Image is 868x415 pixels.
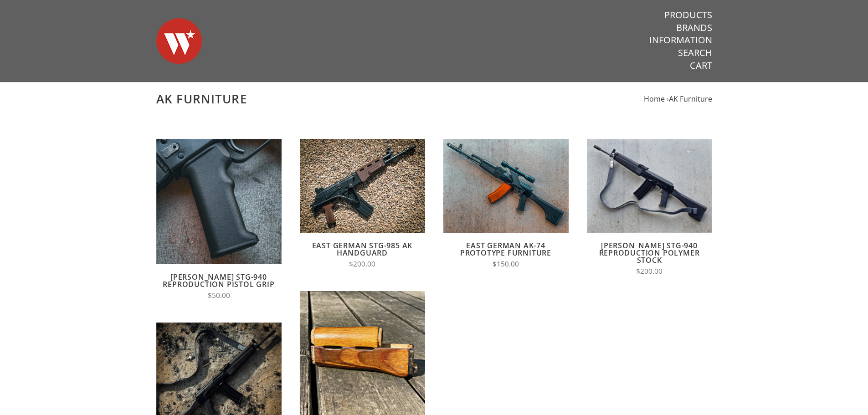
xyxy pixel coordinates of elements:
a: Brands [676,22,712,34]
img: Wieger STG-940 Reproduction Pistol Grip [156,139,282,264]
img: East German AK-74 Prototype Furniture [443,139,569,233]
span: $200.00 [636,266,663,276]
a: AK Furniture [669,94,712,104]
a: [PERSON_NAME] STG-940 Reproduction Polymer Stock [599,241,700,265]
img: East German STG-985 AK Handguard [300,139,425,233]
a: East German AK-74 Prototype Furniture [460,241,551,258]
h1: AK Furniture [156,92,712,107]
a: Cart [690,60,712,72]
a: East German STG-985 AK Handguard [312,241,413,258]
span: $150.00 [493,259,519,269]
li: › [667,93,712,105]
img: Wieger STG-940 Reproduction Polymer Stock [587,139,712,233]
a: Search [678,47,712,59]
img: Warsaw Wood Co. [156,9,202,73]
a: [PERSON_NAME] STG-940 Reproduction Pistol Grip [163,272,274,289]
a: Home [644,94,665,104]
span: $50.00 [208,291,230,300]
a: Products [664,9,712,21]
a: Information [649,34,712,46]
span: $200.00 [349,259,375,269]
